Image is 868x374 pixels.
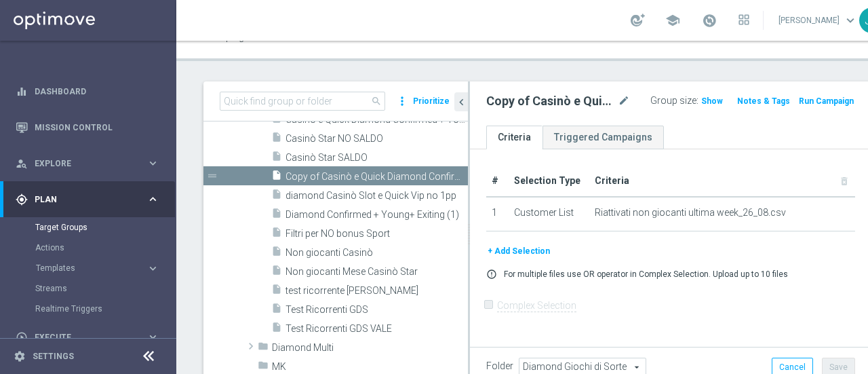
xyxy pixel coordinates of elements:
h2: Copy of Casinò e Quick Diamond Confirmed + Young+ Exiting [486,93,615,109]
i: mode_edit [618,93,630,109]
span: Criteria [595,175,629,186]
span: test ricorrente ross [285,285,468,297]
span: Execute [35,333,146,341]
a: Mission Control [35,109,159,145]
span: Test Ricorrenti GDS [285,304,468,316]
div: Realtime Triggers [35,299,175,319]
button: Notes & Tags [736,94,791,109]
div: Plan [16,193,146,206]
div: Execute [16,331,146,343]
a: Actions [35,242,141,253]
button: Mission Control [15,122,160,133]
i: insert_drive_file [271,284,282,299]
span: Casin&#xF2; Star SALDO [285,152,468,164]
label: : [696,95,698,107]
i: insert_drive_file [271,189,282,204]
span: Test Ricorrenti GDS VALE [285,323,468,335]
i: keyboard_arrow_right [146,331,159,343]
div: Target Groups [35,217,175,238]
div: Mission Control [16,109,159,145]
span: MK [272,361,468,373]
button: Prioritize [411,92,452,111]
i: insert_drive_file [271,322,282,337]
span: Copy of Casin&#xF2; e Quick Diamond Confirmed &#x2B; Young&#x2B; Exiting [285,171,468,183]
button: play_circle_outline Execute keyboard_arrow_right [15,332,160,343]
i: settings [14,350,26,362]
i: insert_drive_file [271,132,282,147]
span: Plan [35,195,146,204]
label: Folder [486,360,513,372]
button: gps_fixed Plan keyboard_arrow_right [15,194,160,205]
span: Show [701,96,723,106]
i: insert_drive_file [271,303,282,318]
i: folder [258,341,269,356]
span: Diamond Confirmed &#x2B; Young&#x2B; Exiting (1) [285,209,468,221]
div: Templates [36,264,146,272]
i: keyboard_arrow_right [146,262,159,275]
div: Dashboard [16,73,159,109]
a: Realtime Triggers [35,303,141,314]
button: person_search Explore keyboard_arrow_right [15,158,160,169]
a: Settings [33,352,74,360]
button: chevron_left [454,92,468,111]
i: chevron_left [455,96,468,109]
a: [PERSON_NAME]keyboard_arrow_down [777,10,859,31]
i: insert_drive_file [271,227,282,242]
span: This page is used to create and manage the target groups that define which customers will receive... [206,18,648,42]
i: keyboard_arrow_right [146,157,159,170]
div: Templates [35,258,175,278]
button: Templates keyboard_arrow_right [35,263,160,274]
span: Filtri per NO bonus Sport [285,228,468,240]
input: Quick find group or folder [220,92,385,111]
i: keyboard_arrow_right [146,193,159,206]
i: person_search [16,157,28,170]
span: Explore [35,160,146,168]
div: Actions [35,238,175,258]
button: + Add Selection [486,244,551,259]
span: keyboard_arrow_down [843,13,858,28]
p: For multiple files use OR operator in Complex Selection. Upload up to 10 files [504,269,788,280]
div: Streams [35,278,175,299]
a: Dashboard [35,73,159,109]
i: insert_drive_file [271,265,282,280]
span: Casin&#xF2; Star NO SALDO [285,133,468,145]
div: Explore [16,157,146,170]
span: diamond Casin&#xF2; Slot e Quick Vip no 1pp [285,190,468,202]
i: equalizer [16,86,28,98]
th: Selection Type [509,166,590,197]
i: error_outline [486,269,497,280]
i: insert_drive_file [271,151,282,166]
button: Run Campaign [797,94,855,109]
i: play_circle_outline [16,331,28,343]
i: insert_drive_file [271,170,282,185]
i: more_vert [395,92,409,111]
a: Target Groups [35,222,141,233]
span: Non giocanti Casin&#xF2; [285,247,468,259]
span: Templates [36,264,133,272]
i: insert_drive_file [271,208,282,223]
a: Streams [35,283,141,294]
i: gps_fixed [16,193,28,206]
td: Customer List [509,197,590,231]
label: Complex Selection [497,299,576,312]
label: Group size [650,95,696,107]
th: # [486,166,509,197]
span: Non giocanti Mese Casin&#xF2; Star [285,266,468,278]
span: Riattivati non giocanti ultima week_26_08.csv [595,207,786,219]
span: Diamond Multi [272,342,468,354]
span: school [665,13,680,28]
span: search [371,96,382,107]
a: Criteria [486,126,542,149]
td: 1 [486,197,509,231]
a: Triggered Campaigns [542,126,664,149]
i: insert_drive_file [271,246,282,261]
button: equalizer Dashboard [15,86,160,97]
